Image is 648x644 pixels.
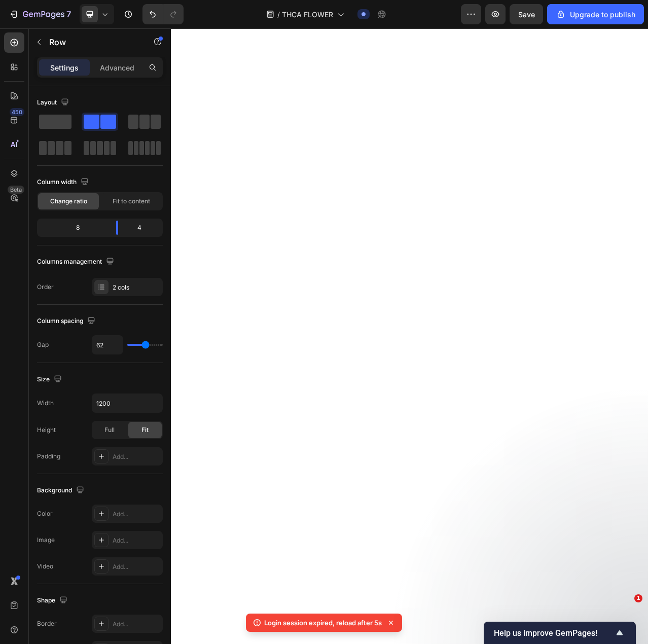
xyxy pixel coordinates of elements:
span: / [277,9,280,20]
input: Auto [92,336,123,354]
span: 1 [634,594,642,602]
span: Save [518,10,535,19]
span: Change ratio [50,197,87,206]
div: 2 cols [113,283,160,292]
button: Show survey - Help us improve GemPages! [494,627,626,639]
div: Beta [8,186,24,194]
div: Width [37,399,54,408]
div: Layout [37,96,71,110]
div: Size [37,373,64,386]
div: Column width [37,175,91,189]
p: 7 [66,8,71,20]
div: Upgrade to publish [556,9,635,20]
button: Upgrade to publish [547,4,644,24]
div: Columns management [37,255,116,269]
div: Padding [37,452,60,461]
input: Auto [92,394,162,412]
span: Help us improve GemPages! [494,628,614,638]
div: Shape [37,594,69,607]
div: Color [37,509,53,518]
div: Image [37,535,55,545]
span: THCA FLOWER [282,9,333,20]
div: Add... [113,620,160,629]
span: Full [104,425,115,435]
div: Add... [113,510,160,519]
div: 450 [10,108,24,116]
div: Background [37,484,86,497]
div: Gap [37,340,49,349]
div: Undo/Redo [142,4,184,24]
div: Border [37,619,57,628]
span: Fit [141,425,149,435]
p: Settings [50,62,79,73]
iframe: Intercom live chat [614,610,638,634]
p: Advanced [100,62,134,73]
div: Add... [113,536,160,545]
div: 4 [126,221,161,235]
div: Order [37,282,54,292]
button: 7 [4,4,76,24]
p: Login session expired, reload after 5s [264,618,382,628]
div: 8 [39,221,108,235]
div: Add... [113,452,160,461]
div: Add... [113,562,160,571]
div: Video [37,562,53,571]
div: Height [37,425,56,435]
p: Row [49,36,135,48]
iframe: Design area [171,28,648,644]
div: Column spacing [37,314,97,328]
button: Save [510,4,543,24]
span: Fit to content [113,197,150,206]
